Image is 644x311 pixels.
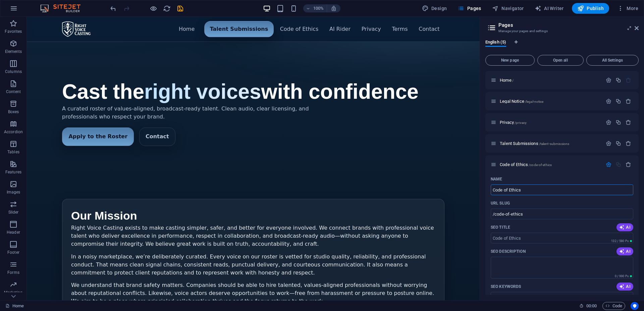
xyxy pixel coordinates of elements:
p: Images [7,189,20,195]
div: Settings [606,98,611,104]
span: AI [619,249,631,254]
div: Home/ [498,78,602,82]
span: 00 00 [586,302,597,310]
p: SEO Title [491,225,510,230]
span: Pages [458,5,481,12]
label: The page title in search results and browser tabs [491,225,510,230]
span: /privacy [515,121,527,125]
span: 132 / 580 Px [611,239,629,243]
div: Code of Ethics/code-of-ethics [498,162,602,167]
span: /code-of-ethics [529,163,552,167]
p: Name [491,176,502,182]
h6: 100% [313,4,324,12]
a: Click to cancel selection. Double-click to open Pages [5,302,24,310]
span: Navigator [492,5,524,12]
textarea: The text in search results and social media [491,257,633,279]
div: Duplicate [615,141,621,146]
p: Tables [7,149,19,155]
button: New page [485,55,535,66]
div: Remove [626,162,631,167]
p: Footer [7,250,19,255]
label: Last part of the URL for this page [491,201,510,206]
div: Settings [606,120,611,125]
span: English (5) [485,38,506,48]
button: undo [109,4,117,12]
h6: Session time [579,302,597,310]
div: Remove [626,98,631,104]
div: Remove [626,141,631,146]
button: 100% [303,4,327,12]
span: Design [422,5,447,12]
span: All Settings [589,58,636,62]
button: More [614,3,641,14]
span: Legal Notice [500,99,543,104]
div: Duplicate [615,77,621,83]
div: Design (Ctrl+Alt+Y) [419,3,450,14]
label: The text in search results and social media [491,249,526,254]
span: AI [619,225,631,230]
span: Code [605,302,622,310]
span: AI Writer [535,5,564,12]
button: Publish [572,3,609,14]
span: Open all [540,58,581,62]
p: Content [6,89,21,94]
button: Usercentrics [631,302,639,310]
p: Elements [5,49,22,54]
div: Duplicate [615,120,621,125]
h3: Manage your pages and settings [498,28,625,34]
span: /talent-submissions [539,142,570,146]
button: Code [602,302,625,310]
div: Privacy/privacy [498,120,602,125]
span: AI [619,284,631,289]
p: Marketing [4,290,22,295]
button: Navigator [489,3,527,14]
span: Click to open page [500,120,527,125]
span: Click to open page [500,162,552,167]
button: Pages [455,3,484,14]
span: : [591,303,592,308]
p: Boxes [8,109,19,114]
p: Slider [8,210,19,215]
span: Publish [577,5,604,12]
p: Columns [5,69,22,74]
input: The page title in search results and browser tabs [491,233,633,243]
button: reload [163,4,171,12]
i: Save (Ctrl+S) [176,5,184,12]
div: Settings [606,77,611,83]
div: Settings [606,162,611,167]
div: Settings [606,141,611,146]
p: URL SLUG [491,201,510,206]
i: On resize automatically adjust zoom level to fit chosen device. [331,5,337,11]
i: Reload page [163,5,171,12]
button: Open all [537,55,584,66]
p: Features [5,169,21,175]
span: 0 / 990 Px [615,275,629,278]
div: The startpage cannot be deleted [626,77,631,83]
p: Header [7,230,20,235]
p: Accordion [4,129,23,135]
button: All Settings [586,55,639,66]
button: AI Writer [532,3,567,14]
span: / [512,79,514,82]
p: SEO Description [491,249,526,254]
button: Design [419,3,450,14]
p: SEO Keywords [491,284,521,289]
button: save [176,4,184,12]
span: Click to open page [500,141,569,146]
input: Last part of the URL for this page [491,209,633,219]
p: Favorites [5,29,22,34]
div: Remove [626,120,631,125]
button: AI [616,247,633,255]
h2: Pages [498,22,639,28]
div: Language Tabs [485,40,639,52]
div: Talent Submissions/talent-submissions [498,141,602,146]
span: /legal-notice [525,100,544,103]
button: AI [616,223,633,231]
button: Click here to leave preview mode and continue editing [149,4,157,12]
span: Click to open page [500,78,514,83]
button: AI [616,283,633,291]
img: Editor Logo [39,4,89,12]
p: Forms [7,270,19,275]
div: Duplicate [615,98,621,104]
i: Undo: Change pages (Ctrl+Z) [109,5,117,12]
